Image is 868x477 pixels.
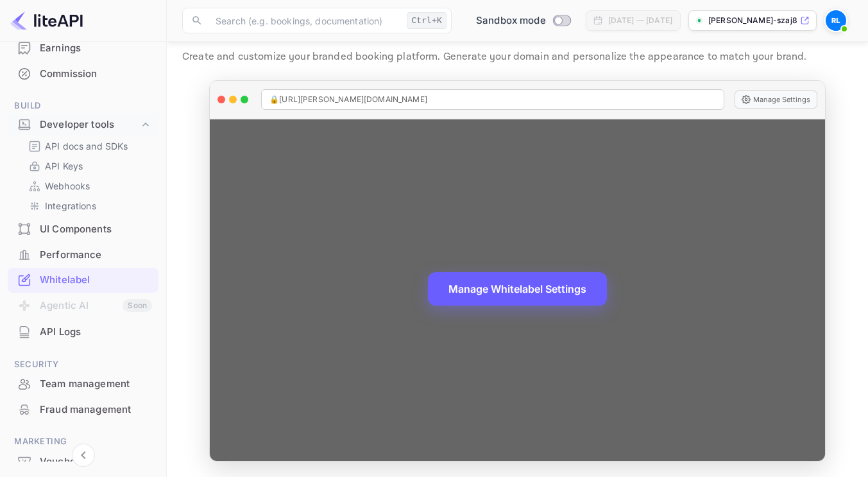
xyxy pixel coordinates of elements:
[8,36,158,60] a: Earnings
[8,217,158,241] a: UI Components
[28,159,148,173] a: API Keys
[45,159,83,173] p: API Keys
[23,137,153,155] div: API docs and SDKs
[8,372,158,397] div: Team management
[28,139,148,153] a: API docs and SDKs
[8,268,158,291] a: Whitelabel
[8,435,158,449] span: Marketing
[8,36,158,61] div: Earnings
[40,222,152,237] div: UI Components
[45,179,90,193] p: Webhooks
[28,179,148,193] a: Webhooks
[407,12,447,29] div: Ctrl+K
[8,243,158,266] a: Performance
[8,320,158,343] a: API Logs
[28,199,148,212] a: Integrations
[45,139,128,153] p: API docs and SDKs
[8,114,158,136] div: Developer tools
[8,99,158,113] span: Build
[826,10,846,31] img: Radu Lito
[8,320,158,345] div: API Logs
[40,325,152,340] div: API Logs
[23,157,153,175] div: API Keys
[182,49,853,65] p: Create and customize your branded booking platform. Generate your domain and personalize the appe...
[608,15,672,26] div: [DATE] — [DATE]
[8,243,158,268] div: Performance
[40,273,152,288] div: Whitelabel
[40,377,152,392] div: Team management
[40,248,152,263] div: Performance
[8,449,158,473] a: Vouchers
[40,67,152,82] div: Commission
[8,62,158,87] div: Commission
[40,455,152,469] div: Vouchers
[708,15,797,26] p: [PERSON_NAME]-szaj8.nuitee...
[40,41,152,56] div: Earnings
[40,117,139,132] div: Developer tools
[269,94,427,105] span: 🔒 [URL][PERSON_NAME][DOMAIN_NAME]
[8,372,158,395] a: Team management
[8,268,158,293] div: Whitelabel
[8,217,158,242] div: UI Components
[8,62,158,85] a: Commission
[10,10,83,31] img: LiteAPI logo
[8,358,158,372] span: Security
[428,272,607,306] button: Manage Whitelabel Settings
[476,13,546,28] span: Sandbox mode
[23,177,153,195] div: Webhooks
[208,8,402,33] input: Search (e.g. bookings, documentation)
[23,196,153,215] div: Integrations
[8,397,158,422] div: Fraud management
[735,91,817,108] button: Manage Settings
[471,13,575,28] div: Switch to Production mode
[182,21,853,47] p: Whitelabel
[45,199,96,212] p: Integrations
[40,403,152,417] div: Fraud management
[8,397,158,421] a: Fraud management
[72,444,95,467] button: Collapse navigation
